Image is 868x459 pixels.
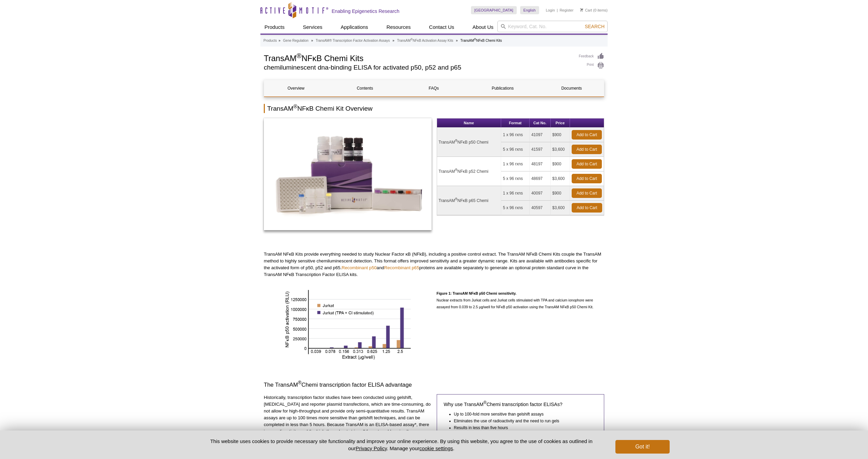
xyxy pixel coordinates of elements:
[311,39,313,42] li: »
[551,171,570,186] td: $3,600
[437,128,501,157] td: TransAM NFκB p50 Chemi
[501,128,530,142] td: 1 x 96 rxns
[454,424,591,431] li: Results in less than five hours
[471,80,535,96] a: Publications
[530,201,551,215] td: 40597
[397,38,453,44] a: TransAM®NFκB Activation Assay Kits
[469,21,498,34] a: About Us
[551,201,570,215] td: $3,600
[260,21,289,34] a: Products
[264,104,604,113] h2: TransAM NFκB Chemi Kit Overview
[580,8,592,13] a: Cart
[580,6,608,14] li: (0 items)
[559,8,573,13] a: Register
[615,440,670,454] button: Got it!
[264,53,572,63] h1: TransAM NFκB Chemi Kits
[546,8,555,13] a: Login
[437,291,516,295] strong: Figure 1: TransAM NFκB p50 Chemi sensitivity.
[332,8,399,14] h2: Enabling Epigenetics Research
[402,80,466,96] a: FAQs
[454,418,591,424] li: Eliminates the use of radioactivity and the need to run gels
[579,53,604,60] a: Feedback
[382,21,415,34] a: Resources
[501,157,530,171] td: 1 x 96 rxns
[299,21,327,34] a: Services
[341,265,376,270] a: Recombinant p50
[437,291,594,309] span: Nuclear extracts from Jurkat cells and Jurkat cells stimulated with TPA and calcium ionophore wer...
[264,118,432,230] img: TransAM® NFκB Chemi Kits
[384,265,419,270] a: Recombinant p65
[530,186,551,201] td: 40097
[198,438,604,452] p: This website uses cookies to provide necessary site functionality and improve your online experie...
[284,290,411,360] img: TransAM NFkB p50 Chemi sensitivity
[520,6,539,14] a: English
[530,171,551,186] td: 48697
[501,142,530,157] td: 5 x 96 rxns
[579,62,604,69] a: Print
[551,142,570,157] td: $3,600
[411,38,413,41] sup: ®
[572,145,602,154] a: Add to Cart
[356,445,387,451] a: Privacy Policy
[557,6,558,14] li: |
[572,203,602,213] a: Add to Cart
[572,159,602,169] a: Add to Cart
[501,118,530,128] th: Format
[530,157,551,171] td: 48197
[530,118,551,128] th: Cat No.
[316,38,390,44] a: TransAM® Transcription Factor Activation Assays
[572,188,602,198] a: Add to Cart
[501,171,530,186] td: 5 x 96 rxns
[264,251,604,278] p: TransAM NFκB Kits provide everything needed to study Nuclear Factor κB (NFkB), including a positi...
[530,142,551,157] td: 41597
[572,174,602,183] a: Add to Cart
[501,186,530,201] td: 1 x 96 rxns
[580,8,583,12] img: Your Cart
[456,39,458,42] li: »
[283,38,309,44] a: Gene Regulation
[298,380,301,385] sup: ®
[455,139,457,143] sup: ®
[551,118,570,128] th: Price
[264,65,572,71] h2: chemiluminescent dna-binding ELISA for activated p50, p52 and p65
[484,400,487,405] sup: ®
[497,21,608,32] input: Keyword, Cat. No.
[264,118,432,232] a: TransAM® NFκB Chemi Kits
[501,201,530,215] td: 5 x 96 rxns
[393,39,395,42] li: »
[264,80,328,96] a: Overview
[264,381,604,389] h3: The TransAM Chemi transcription factor ELISA advantage
[455,168,457,172] sup: ®
[551,186,570,201] td: $900
[419,445,453,451] button: cookie settings
[333,80,397,96] a: Contents
[455,197,457,201] sup: ®
[551,128,570,142] td: $900
[585,24,605,29] span: Search
[296,52,301,59] sup: ®
[460,39,502,42] li: TransAM NFκB Chemi Kits
[293,104,297,109] sup: ®
[530,128,551,142] td: 41097
[278,39,280,42] li: »
[551,157,570,171] td: $900
[337,21,372,34] a: Applications
[444,401,597,407] h4: Why use TransAM Chemi transcription factor ELISAs?
[263,38,277,44] a: Products
[583,23,607,30] button: Search
[437,157,501,186] td: TransAM NFκB p52 Chemi
[454,411,591,418] li: Up to 100-fold more sensitive than gelshift assays
[425,21,458,34] a: Contact Us
[540,80,604,96] a: Documents
[264,394,432,448] p: Historically, transcription factor studies have been conducted using gelshift, [MEDICAL_DATA] and...
[471,6,517,14] a: [GEOGRAPHIC_DATA]
[572,130,602,140] a: Add to Cart
[437,118,501,128] th: Name
[437,186,501,215] td: TransAM NFκB p65 Chemi
[474,38,476,41] sup: ®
